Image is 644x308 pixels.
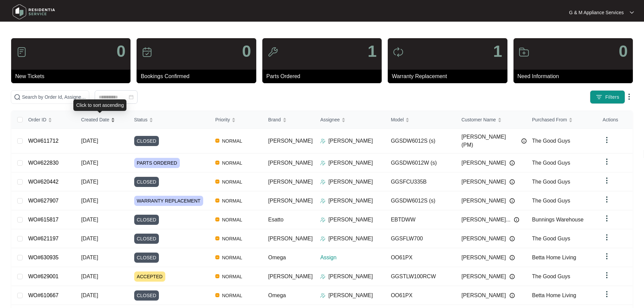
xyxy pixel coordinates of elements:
[461,235,506,243] span: [PERSON_NAME]
[215,255,219,259] img: Vercel Logo
[385,172,456,191] td: GGSFCU335B
[215,116,230,123] span: Priority
[461,116,496,123] span: Customer Name
[215,198,219,203] img: Vercel Logo
[385,111,456,129] th: Model
[76,111,129,129] th: Created Date
[493,43,502,60] p: 1
[328,159,373,167] p: [PERSON_NAME]
[28,292,58,298] a: WO#610667
[28,116,46,123] span: Order ID
[16,47,27,57] img: icon
[219,273,245,281] span: NORMAL
[461,291,506,300] span: [PERSON_NAME]
[268,274,313,279] span: [PERSON_NAME]
[603,214,611,222] img: dropdown arrow
[268,179,313,185] span: [PERSON_NAME]
[28,179,58,185] a: WO#620442
[509,179,515,185] img: Info icon
[320,217,326,222] img: Assigner Icon
[129,111,210,129] th: Status
[14,94,21,100] img: search-icon
[328,235,373,243] p: [PERSON_NAME]
[28,236,58,241] a: WO#621197
[219,235,245,243] span: NORMAL
[603,176,611,185] img: dropdown arrow
[532,236,570,241] span: The Good Guys
[532,116,567,123] span: Purchased From
[28,160,58,166] a: WO#622830
[320,138,326,144] img: Assigner Icon
[81,274,98,279] span: [DATE]
[28,217,58,222] a: WO#615817
[210,111,263,129] th: Priority
[22,93,86,101] input: Search by Order Id, Assignee Name, Customer Name, Brand and Model
[268,255,286,260] span: Omega
[532,179,570,185] span: The Good Guys
[268,116,281,123] span: Brand
[391,116,404,123] span: Model
[81,160,98,166] span: [DATE]
[590,90,625,104] button: filter iconFilters
[509,255,515,260] img: Info icon
[509,160,515,166] img: Info icon
[134,136,159,146] span: CLOSED
[385,229,456,248] td: GGSFLW700
[527,111,597,129] th: Purchased From
[509,198,515,204] img: Info icon
[328,291,373,300] p: [PERSON_NAME]
[532,292,576,298] span: Betta Home Living
[267,47,278,57] img: icon
[81,198,98,204] span: [DATE]
[509,274,515,279] img: Info icon
[532,274,570,279] span: The Good Guys
[320,160,326,166] img: Assigner Icon
[603,290,611,298] img: dropdown arrow
[605,94,619,101] span: Filters
[134,196,203,206] span: WARRANTY REPLACEMENT
[461,159,506,167] span: [PERSON_NAME]
[134,290,159,301] span: CLOSED
[81,292,98,298] span: [DATE]
[328,216,373,224] p: [PERSON_NAME]
[521,138,527,144] img: Info icon
[569,9,624,16] p: G & M Appliance Services
[141,72,256,80] p: Bookings Confirmed
[219,137,245,145] span: NORMAL
[134,271,165,282] span: ACCEPTED
[385,248,456,267] td: OO61PX
[219,178,245,186] span: NORMAL
[328,273,373,281] p: [PERSON_NAME]
[532,217,583,222] span: Bunnings Warehouse
[367,43,377,60] p: 1
[532,198,570,204] span: The Good Guys
[320,254,385,262] p: Assign
[532,255,576,260] span: Betta Home Living
[385,286,456,305] td: OO61PX
[509,236,515,241] img: Info icon
[385,191,456,210] td: GGSDW6012S (s)
[630,11,634,14] img: dropdown arrow
[263,111,315,129] th: Brand
[320,198,326,204] img: Assigner Icon
[532,160,570,166] span: The Good Guys
[603,233,611,241] img: dropdown arrow
[456,111,527,129] th: Customer Name
[28,255,58,260] a: WO#630935
[461,197,506,205] span: [PERSON_NAME]
[320,274,326,279] img: Assigner Icon
[242,43,251,60] p: 0
[215,139,219,143] img: Vercel Logo
[320,236,326,241] img: Assigner Icon
[215,293,219,297] img: Vercel Logo
[268,236,313,241] span: [PERSON_NAME]
[28,198,58,204] a: WO#627907
[328,137,373,145] p: [PERSON_NAME]
[219,159,245,167] span: NORMAL
[625,93,633,101] img: dropdown arrow
[603,252,611,260] img: dropdown arrow
[514,217,519,222] img: Info icon
[134,215,159,225] span: CLOSED
[385,153,456,172] td: GGSDW6012W (s)
[385,210,456,229] td: EBTDWW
